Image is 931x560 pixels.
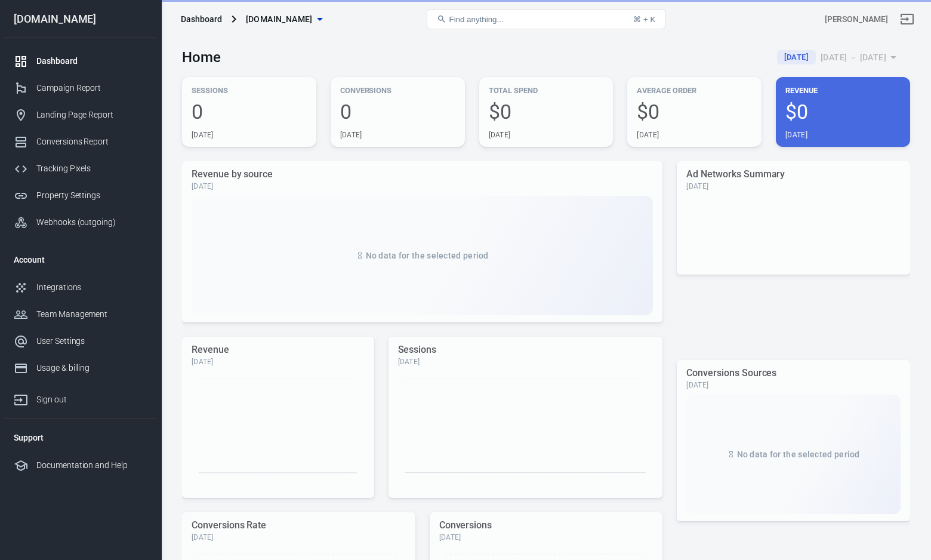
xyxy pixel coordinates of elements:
a: Sign out [4,381,157,413]
a: Landing Page Report [4,101,157,128]
a: Sign out [893,5,921,33]
div: Property Settings [36,189,147,202]
div: Campaign Report [36,82,147,94]
a: User Settings [4,328,157,355]
div: Integrations [36,281,147,294]
div: Documentation and Help [36,459,147,472]
a: Property Settings [4,182,157,209]
div: Conversions Report [36,136,147,148]
div: Landing Page Report [36,109,147,121]
a: Dashboard [4,48,157,75]
button: [DOMAIN_NAME] [241,8,327,30]
a: Team Management [4,301,157,328]
div: Team Management [36,308,147,321]
a: Conversions Report [4,128,157,155]
div: Usage & billing [36,362,147,374]
a: Webhooks (outgoing) [4,209,157,236]
div: Dashboard [36,55,147,67]
div: User Settings [36,335,147,347]
div: Webhooks (outgoing) [36,216,147,229]
li: Support [4,423,157,452]
span: Find anything... [449,15,503,24]
div: [DOMAIN_NAME] [4,14,157,24]
a: Integrations [4,274,157,301]
div: ⌘ + K [633,15,655,24]
li: Account [4,245,157,274]
h3: Home [182,49,221,66]
a: Tracking Pixels [4,155,157,182]
div: Tracking Pixels [36,162,147,175]
div: Sign out [36,393,147,406]
button: Find anything...⌘ + K [427,9,665,29]
div: Dashboard [181,13,222,25]
a: Usage & billing [4,355,157,381]
span: worshipmusicacademy.com [246,12,313,27]
a: Campaign Report [4,75,157,101]
div: Account id: CdSpVoDX [825,13,888,26]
